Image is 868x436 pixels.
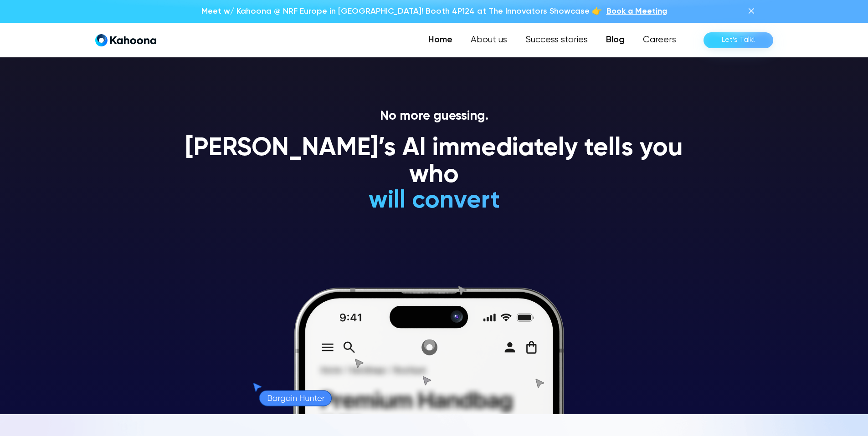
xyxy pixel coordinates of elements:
[175,109,694,124] p: No more guessing.
[722,33,755,47] div: Let’s Talk!
[606,7,667,15] span: Book a Meeting
[606,5,667,17] a: Book a Meeting
[175,135,694,189] h1: [PERSON_NAME]’s AI immediately tells you who
[516,31,597,49] a: Success stories
[95,34,156,47] a: home
[419,31,462,49] a: Home
[300,188,568,214] h1: will convert
[201,5,602,17] p: Meet w/ Kahoona @ NRF Europe in [GEOGRAPHIC_DATA]! Booth 4P124 at The Innovators Showcase 👉
[597,31,634,49] a: Blog
[462,31,516,49] a: About us
[634,31,685,49] a: Careers
[704,32,773,48] a: Let’s Talk!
